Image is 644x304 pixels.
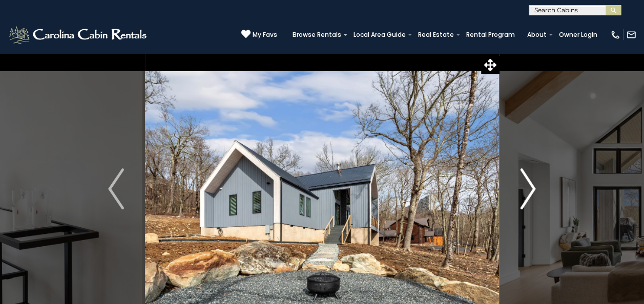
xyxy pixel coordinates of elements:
[108,168,123,209] img: arrow
[554,28,603,42] a: Owner Login
[8,25,150,45] img: White-1-2.png
[348,28,411,42] a: Local Area Guide
[626,30,636,40] img: mail-regular-white.png
[241,29,277,40] a: My Favs
[287,28,346,42] a: Browse Rentals
[522,28,552,42] a: About
[253,30,277,39] span: My Favs
[461,28,520,42] a: Rental Program
[610,30,620,40] img: phone-regular-white.png
[413,28,459,42] a: Real Estate
[520,168,535,209] img: arrow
